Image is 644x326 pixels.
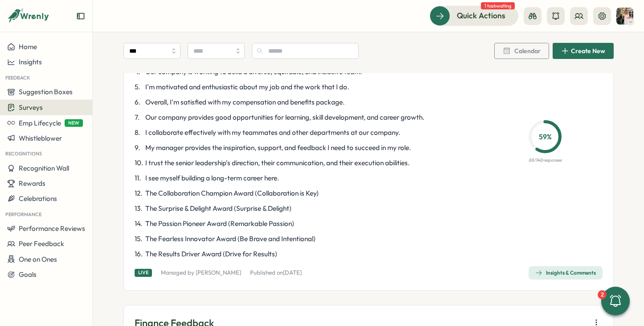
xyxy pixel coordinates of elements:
span: I collaborate effectively with my teammates and other departments at our company. [145,128,400,138]
span: Emp Lifecycle [19,119,61,127]
span: Insights [19,58,42,66]
button: Insights & Comments [529,266,603,280]
span: 11 . [135,173,144,183]
div: 2 [598,290,607,299]
span: Suggestion Boxes [19,88,73,96]
button: Quick Actions [430,6,518,25]
span: 9 . [135,143,144,153]
div: Live [135,269,152,276]
span: Celebrations [19,194,57,203]
span: My manager provides the inspiration, support, and feedback I need to succeed in my role. [145,143,411,153]
p: Managed by [161,269,241,277]
span: NEW [65,119,83,127]
span: I'm motivated and enthusiastic about my job and the work that I do. [145,82,349,92]
p: 59 % [531,131,559,142]
a: [PERSON_NAME] [196,269,241,276]
span: Goals [19,270,37,279]
span: 6 . [135,97,144,107]
span: 16 . [135,249,144,259]
span: The Surprise & Delight Award (Surprise & Delight) [145,204,291,213]
span: 12 . [135,188,144,198]
span: Performance Reviews [19,224,85,233]
span: The Fearless Innovator Award (Be Brave and Intentional) [145,234,316,244]
span: 13 . [135,204,144,213]
span: 14 . [135,219,144,229]
span: Rewards [19,179,45,188]
span: One on Ones [19,255,57,263]
button: Create New [553,43,614,59]
button: Expand sidebar [76,12,85,21]
span: Our company provides good opportunities for learning, skill development, and career growth. [145,113,424,122]
span: Overall, I'm satisfied with my compensation and benefits package. [145,97,345,107]
span: Recognition Wall [19,164,69,172]
span: Quick Actions [457,10,505,21]
span: The Collaboration Champion Award (Collaboration is Key) [145,188,319,198]
span: 10 . [135,158,144,168]
span: Calendar [514,48,541,54]
span: I see myself building a long-term career here. [145,173,279,183]
span: 5 . [135,82,144,92]
p: 88 / 148 responses [529,157,562,164]
span: I trust the senior leadership's direction, their communication, and their execution abilities. [145,158,410,168]
div: Insights & Comments [535,269,596,276]
span: 1 task waiting [481,2,515,9]
span: Surveys [19,103,43,112]
span: Home [19,42,37,51]
span: 8 . [135,128,144,138]
span: 15 . [135,234,144,244]
button: 2 [601,287,630,315]
span: The Passion Pioneer Award (Remarkable Passion) [145,219,294,229]
span: Peer Feedback [19,239,64,248]
span: 7 . [135,113,144,122]
span: [DATE] [283,269,302,276]
span: The Results Driver Award (Drive for Results) [145,249,277,259]
button: Calendar [494,43,549,59]
span: Create New [571,48,605,54]
img: Hannah Saunders [616,8,633,25]
span: Whistleblower [19,134,62,142]
p: Published on [250,269,302,277]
